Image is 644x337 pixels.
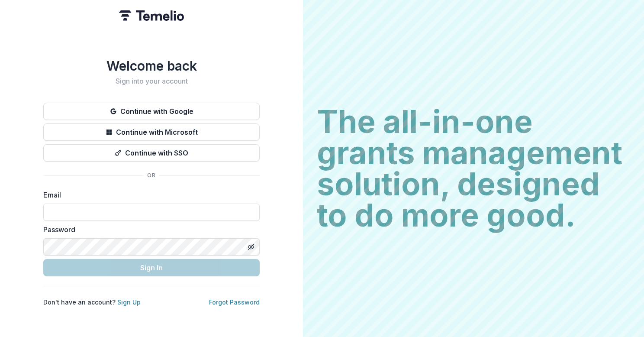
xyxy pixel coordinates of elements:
button: Continue with Google [43,103,260,120]
label: Email [43,190,254,200]
a: Sign Up [117,298,141,306]
button: Continue with Microsoft [43,123,260,141]
h2: Sign into your account [43,77,260,85]
img: Temelio [119,10,184,21]
label: Password [43,224,254,235]
h1: Welcome back [43,58,260,74]
button: Continue with SSO [43,144,260,162]
button: Toggle password visibility [244,240,258,254]
a: Forgot Password [209,298,260,306]
p: Don't have an account? [43,298,141,307]
button: Sign In [43,259,260,276]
